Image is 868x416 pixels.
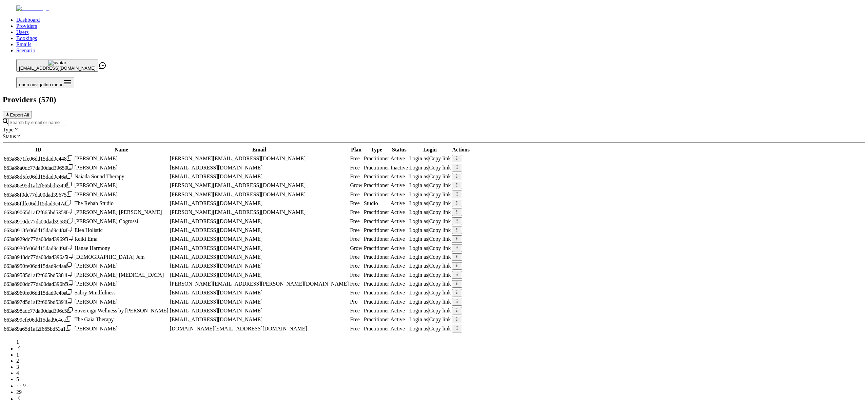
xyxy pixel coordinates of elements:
[4,182,73,189] div: Click to copy
[409,174,428,179] span: Login as
[74,200,114,206] span: The Rehab Studio
[409,254,428,260] span: Login as
[169,146,349,153] th: Email
[170,174,262,179] span: [EMAIL_ADDRESS][DOMAIN_NAME]
[429,254,451,260] span: Copy link
[350,316,359,322] span: Free
[170,156,305,161] span: [PERSON_NAME][EMAIL_ADDRESS][DOMAIN_NAME]
[409,200,451,206] div: |
[364,174,389,179] span: validated
[170,227,262,233] span: [EMAIL_ADDRESS][DOMAIN_NAME]
[409,200,428,206] span: Login as
[170,218,262,224] span: [EMAIL_ADDRESS][DOMAIN_NAME]
[350,245,362,251] span: Grow
[74,326,117,331] span: [PERSON_NAME]
[364,299,389,305] span: validated
[409,218,428,224] span: Login as
[429,227,451,233] span: Copy link
[429,245,451,251] span: Copy link
[170,326,307,331] span: [DOMAIN_NAME][EMAIL_ADDRESS][DOMAIN_NAME]
[4,191,73,198] div: Click to copy
[429,316,451,322] span: Copy link
[16,376,865,382] li: pagination item 5
[170,263,262,269] span: [EMAIL_ADDRESS][DOMAIN_NAME]
[16,23,37,29] a: Providers
[16,389,865,395] li: pagination item 29
[363,146,390,153] th: Type
[350,308,359,313] span: Free
[409,236,428,242] span: Login as
[74,245,110,251] span: Hanae Harmony
[4,200,73,207] div: Click to copy
[170,281,349,287] span: [PERSON_NAME][EMAIL_ADDRESS][PERSON_NAME][DOMAIN_NAME]
[48,60,66,66] img: avatar
[409,326,428,331] span: Login as
[170,254,262,260] span: [EMAIL_ADDRESS][DOMAIN_NAME]
[4,281,73,287] div: Click to copy
[364,316,389,322] span: validated
[409,218,451,224] div: |
[429,272,451,278] span: Copy link
[429,165,451,170] span: Copy link
[391,156,408,162] div: Active
[350,281,359,287] span: Free
[409,290,451,296] div: |
[409,326,451,332] div: |
[4,155,73,162] div: Click to copy
[429,290,451,295] span: Copy link
[409,236,451,242] div: |
[409,156,428,161] span: Login as
[429,236,451,242] span: Copy link
[364,245,389,251] span: validated
[4,263,73,269] div: Click to copy
[350,236,359,242] span: Free
[391,182,408,188] div: Active
[170,165,262,170] span: [EMAIL_ADDRESS][DOMAIN_NAME]
[4,245,73,252] div: Click to copy
[390,146,409,153] th: Status
[409,146,451,153] th: Login
[429,209,451,215] span: Copy link
[350,165,359,170] span: Free
[391,263,408,269] div: Active
[16,17,40,23] a: Dashboard
[350,290,359,295] span: Free
[74,209,162,215] span: [PERSON_NAME] [PERSON_NAME]
[429,218,451,224] span: Copy link
[391,299,408,305] div: Active
[3,146,73,153] th: ID
[170,245,262,251] span: [EMAIL_ADDRESS][DOMAIN_NAME]
[350,263,359,269] span: Free
[16,77,74,88] button: Open menu
[391,316,408,323] div: Active
[74,182,117,188] span: [PERSON_NAME]
[409,245,451,251] div: |
[364,326,389,331] span: validated
[364,192,389,197] span: validated
[391,326,408,332] div: Active
[74,174,124,179] span: Naiada Sound Therapy
[74,227,102,233] span: Elea Holistic
[364,281,389,287] span: validated
[350,192,359,197] span: Free
[409,254,451,260] div: |
[391,281,408,287] div: Active
[350,299,357,305] span: Pro
[364,200,378,206] span: validated
[429,182,451,188] span: Copy link
[16,59,98,72] button: avatar[EMAIL_ADDRESS][DOMAIN_NAME]
[350,326,359,331] span: Free
[391,272,408,278] div: Active
[74,316,114,322] span: The Gaia Therapy
[350,218,359,224] span: Free
[391,308,408,314] div: Active
[16,41,31,47] a: Emails
[364,263,389,269] span: validated
[429,192,451,197] span: Copy link
[364,165,389,170] span: inactive
[74,146,169,153] th: Name
[409,174,451,180] div: |
[4,289,73,296] div: Click to copy
[74,299,117,305] span: [PERSON_NAME]
[4,209,73,216] div: Click to copy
